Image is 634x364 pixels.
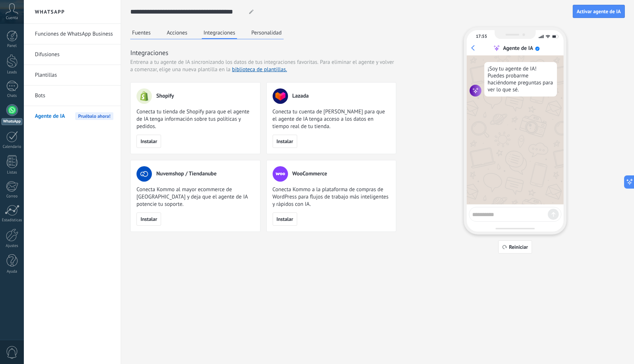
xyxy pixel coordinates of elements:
button: Personalidad [249,27,284,38]
a: Agente de IAPruébalo ahora! [35,106,113,127]
li: Agente de IA [24,106,121,126]
button: Instalar [136,135,161,148]
div: Listas [1,170,23,175]
div: Calendario [1,145,23,149]
a: Funciones de WhatsApp Business [35,24,113,44]
button: Activar agente de IA [573,5,625,18]
button: Instalar [136,212,161,226]
img: agent icon [470,85,481,97]
span: Instalar [277,139,293,144]
button: Reiniciar [498,240,532,254]
span: Cuenta [6,16,18,21]
button: Acciones [165,27,189,38]
li: Bots [24,85,121,106]
div: Correo [1,194,23,199]
div: WhatsApp [1,118,22,125]
button: Instalar [273,212,297,226]
span: Conecta tu cuenta de [PERSON_NAME] para que el agente de IA tenga acceso a los datos en tiempo re... [273,108,390,130]
div: Leads [1,70,23,75]
a: Difusiones [35,44,113,65]
span: Conecta Kommo al mayor ecommerce de [GEOGRAPHIC_DATA] y deja que el agente de IA potencie tu sopo... [136,186,254,208]
div: Ajustes [1,244,23,248]
a: biblioteca de plantillas. [232,66,287,73]
li: Plantillas [24,65,121,85]
span: Activar agente de IA [577,9,621,14]
li: Funciones de WhatsApp Business [24,24,121,44]
a: Bots [35,85,113,106]
h3: Integraciones [130,48,396,57]
span: Conecta Kommo a la plataforma de compras de WordPress para flujos de trabajo más inteligentes y r... [273,186,390,208]
span: Agente de IA [35,106,65,127]
div: Ayuda [1,269,23,274]
a: Plantillas [35,65,113,85]
button: Instalar [273,135,297,148]
span: Lazada [292,92,309,100]
div: 17:55 [476,34,487,39]
div: ¡Soy tu agente de IA! Puedes probarme haciéndome preguntas para ver lo que sé. [484,62,557,97]
span: Instalar [141,139,157,144]
button: Integraciones [202,27,237,39]
span: Nuvemshop / Tiendanube [156,170,216,178]
span: WooCommerce [292,170,327,178]
span: Entrena a tu agente de IA sincronizando los datos de tus integraciones favoritas. [130,59,318,66]
button: Fuentes [130,27,153,38]
div: Agente de IA [503,45,533,52]
div: Estadísticas [1,218,23,223]
span: Instalar [141,216,157,222]
li: Difusiones [24,44,121,65]
span: Pruébalo ahora! [75,112,113,120]
span: Reiniciar [509,244,528,250]
span: Instalar [277,216,293,222]
span: Shopify [156,92,174,100]
div: Chats [1,94,23,98]
span: Conecta tu tienda de Shopify para que el agente de IA tenga información sobre tus políticas y ped... [136,108,254,130]
span: Para eliminar el agente y volver a comenzar, elige una nueva plantilla en la [130,59,394,73]
div: Panel [1,44,23,48]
